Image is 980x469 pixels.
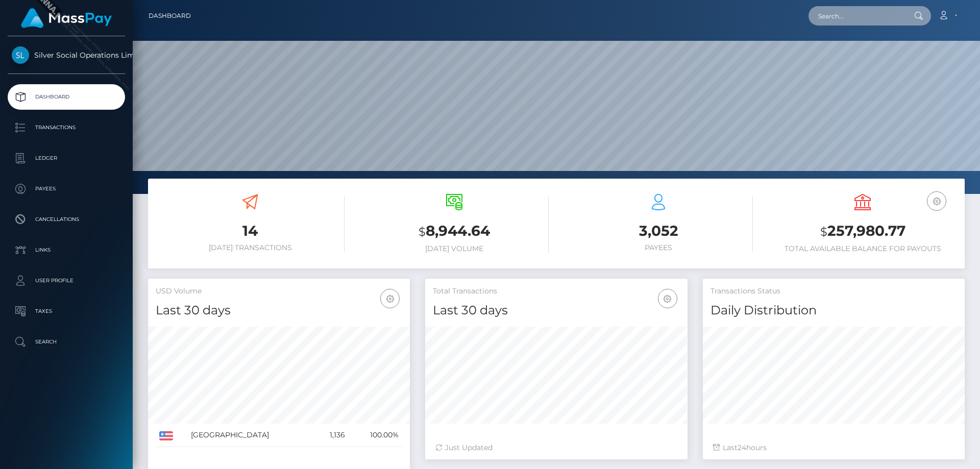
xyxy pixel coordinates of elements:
img: US.png [159,431,173,440]
p: Dashboard [12,89,121,105]
h3: 3,052 [564,221,753,241]
h3: 14 [156,221,345,241]
td: [GEOGRAPHIC_DATA] [187,424,315,447]
p: Transactions [12,120,121,135]
h4: Last 30 days [433,302,679,319]
p: Cancellations [12,212,121,227]
h5: Total Transactions [433,286,679,297]
a: Dashboard [149,5,191,27]
small: $ [820,225,827,239]
a: Links [8,237,125,263]
h3: 8,944.64 [360,221,549,242]
h3: 257,980.77 [768,221,957,242]
a: Search [8,329,125,355]
p: Links [12,242,121,258]
h4: Daily Distribution [710,302,957,319]
p: Taxes [12,304,121,319]
a: Cancellations [8,207,125,232]
span: Silver Social Operations Limited [8,51,125,60]
img: Silver Social Operations Limited [12,46,29,64]
td: 100.00% [349,424,402,447]
small: $ [419,225,426,239]
h6: Total Available Balance for Payouts [768,244,957,253]
h6: Payees [564,243,753,252]
a: Ledger [8,145,125,171]
div: Last hours [713,442,954,453]
p: Payees [12,181,121,196]
h5: Transactions Status [710,286,957,297]
a: Transactions [8,115,125,140]
input: Search... [808,6,904,26]
a: Taxes [8,299,125,324]
a: Payees [8,176,125,202]
h6: [DATE] Volume [360,244,549,253]
a: Dashboard [8,84,125,110]
p: User Profile [12,273,121,288]
h5: USD Volume [156,286,402,297]
a: User Profile [8,268,125,293]
td: 1,136 [315,424,349,447]
h4: Last 30 days [156,302,402,319]
img: MassPay Logo [21,8,112,28]
p: Search [12,334,121,350]
div: Just Updated [435,442,677,453]
h6: [DATE] Transactions [156,243,345,252]
span: 24 [738,443,746,452]
p: Ledger [12,151,121,166]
